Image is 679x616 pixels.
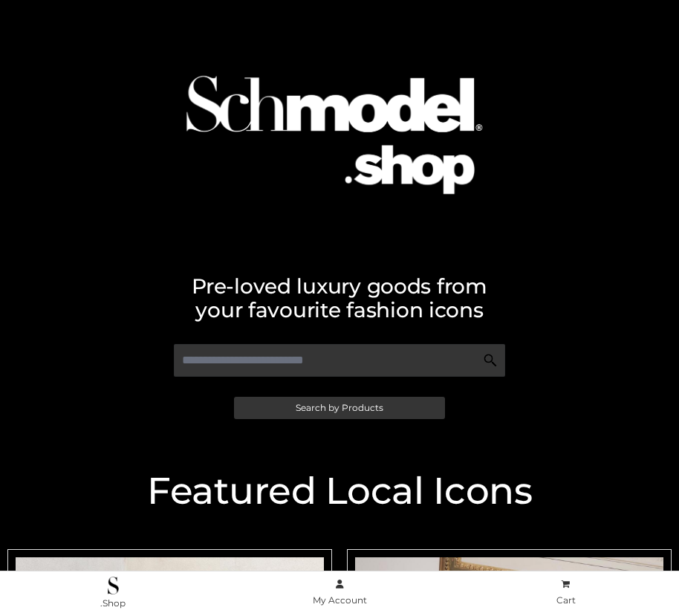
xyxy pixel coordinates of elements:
[296,403,383,412] span: Search by Products
[7,274,672,322] h2: Pre-loved luxury goods from your favourite fashion icons
[452,576,679,609] a: Cart
[100,597,126,609] span: .Shop
[234,397,445,419] a: Search by Products
[556,594,576,606] span: Cart
[483,353,498,368] img: Search Icon
[227,576,453,609] a: My Account
[313,594,367,606] span: My Account
[108,577,119,594] img: .Shop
